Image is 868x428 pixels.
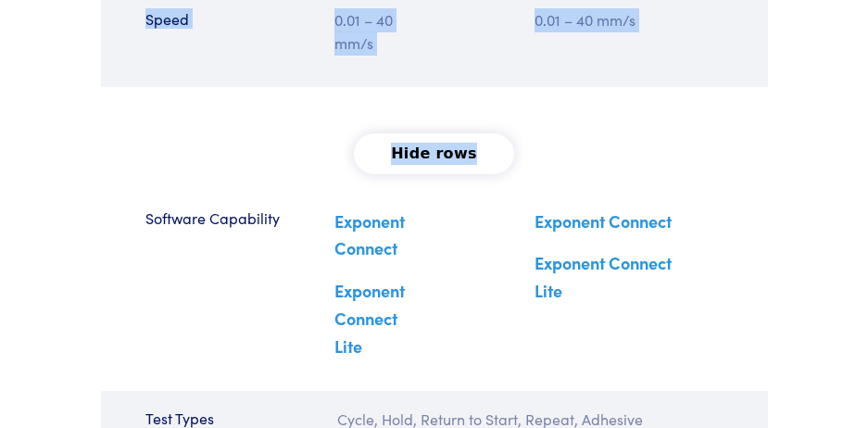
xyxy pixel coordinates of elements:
[334,279,405,357] a: Exponent Connect Lite
[145,208,312,228] h6: Software Capability
[145,408,312,428] h6: Test Types
[535,251,672,302] a: Exponent Connect Lite
[334,209,405,260] a: Exponent Connect
[354,133,514,174] button: Hide rows
[535,209,672,233] a: Exponent Connect
[334,8,423,56] p: 0.01 – 40 mm/s
[145,8,312,29] h6: Speed
[535,8,701,32] p: 0.01 – 40 mm/s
